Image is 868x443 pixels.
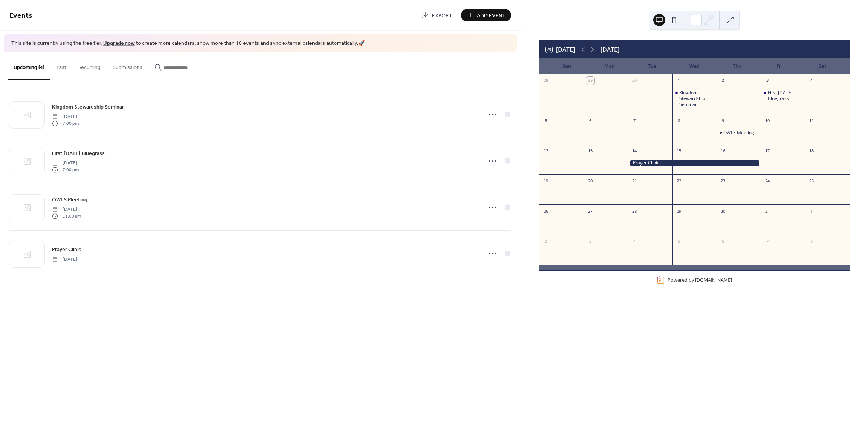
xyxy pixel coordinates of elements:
div: 7 [763,237,772,245]
div: 2 [719,77,727,85]
div: 19 [542,177,550,185]
button: Past [50,52,72,79]
div: 8 [675,116,683,125]
div: 4 [630,237,639,245]
div: 3 [763,77,772,85]
span: [DATE] [52,159,79,166]
div: 28 [630,207,639,215]
div: 25 [807,177,816,185]
span: Kingdom Stewardship Seminar [52,103,124,111]
span: 11:00 am [52,213,81,220]
button: Submissions [107,52,148,79]
div: Mon [588,59,631,74]
div: Sat [801,59,844,74]
span: 7:00 pm [52,167,79,173]
div: 6 [719,237,727,245]
span: [DATE] [52,113,79,120]
div: [DATE] [601,45,619,54]
div: 1 [675,77,683,85]
div: Kingdom Stewardship Seminar [672,90,717,107]
div: 29 [586,77,594,85]
a: Upgrade now [103,38,135,49]
span: Events [9,8,32,23]
a: Prayer Clinic [52,245,81,254]
div: 24 [763,177,772,185]
div: 5 [675,237,683,245]
a: OWLS Meeting [52,195,87,204]
div: 1 [807,207,816,215]
div: First [DATE] Bluegrass [768,90,802,101]
div: 31 [763,207,772,215]
div: 20 [586,177,594,185]
div: Fri [758,59,801,74]
div: 22 [675,177,683,185]
div: 15 [675,147,683,155]
div: 7 [630,116,639,125]
div: Tue [631,59,673,74]
div: Thu [716,59,758,74]
div: 4 [807,77,816,85]
div: 18 [807,147,816,155]
div: 13 [586,147,594,155]
div: 30 [630,77,639,85]
div: 3 [586,237,594,245]
div: 14 [630,147,639,155]
span: Prayer Clinic [52,245,81,253]
div: 26 [542,207,550,215]
div: 29 [675,207,683,215]
div: Sun [546,59,588,74]
div: 16 [719,147,727,155]
span: 7:00 pm [52,120,79,127]
div: 28 [542,77,550,85]
div: 30 [719,207,727,215]
div: 8 [807,237,816,245]
button: Upcoming (4) [8,52,50,80]
span: OWLS Meeting [52,196,87,204]
div: 17 [763,147,772,155]
a: Kingdom Stewardship Seminar [52,103,124,111]
div: 21 [630,177,639,185]
div: Wed [673,59,716,74]
div: Prayer Clinic [628,160,761,166]
div: 11 [807,116,816,125]
div: OWLS Meeting [723,130,754,136]
div: 23 [719,177,727,185]
button: 29[DATE] [543,44,578,55]
a: [DOMAIN_NAME] [695,277,732,283]
span: First [DATE] Bluegrass [52,149,105,157]
span: Export [432,12,452,20]
div: 6 [586,116,594,125]
div: 12 [542,147,550,155]
div: OWLS Meeting [717,130,761,136]
span: This site is currently using the free tier. to create more calendars, show more than 10 events an... [11,40,365,48]
div: Powered by [668,277,732,283]
div: 5 [542,116,550,125]
div: 10 [763,116,772,125]
button: Recurring [72,52,107,79]
a: Export [416,9,458,21]
div: First Friday Bluegrass [761,90,805,101]
button: Add Event [461,9,511,21]
div: Kingdom Stewardship Seminar [679,90,714,107]
span: Add Event [477,12,506,20]
div: 2 [542,237,550,245]
div: 27 [586,207,594,215]
span: [DATE] [52,256,77,262]
a: First [DATE] Bluegrass [52,149,105,158]
div: 9 [719,116,727,125]
span: [DATE] [52,206,81,213]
